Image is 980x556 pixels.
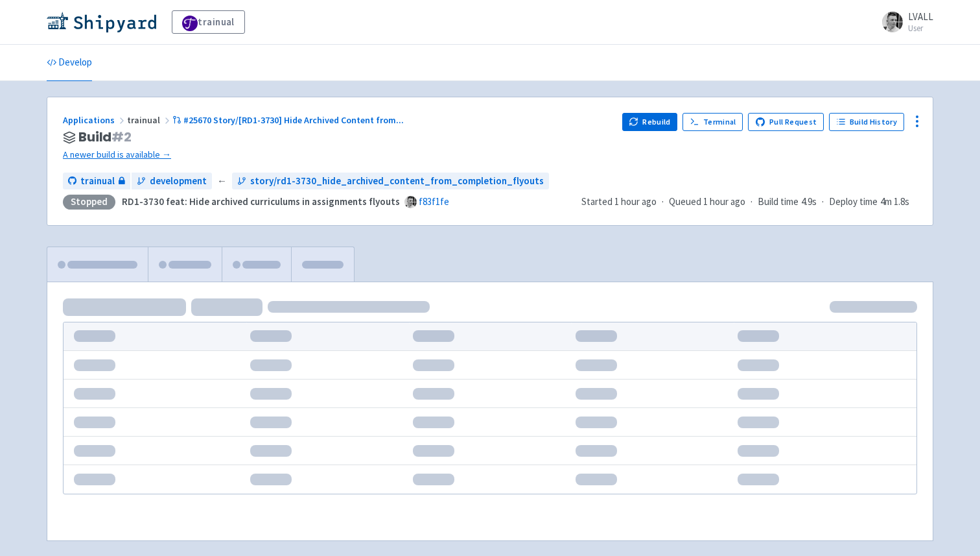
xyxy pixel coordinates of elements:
a: Applications [63,114,127,126]
img: Shipyard logo [47,12,156,32]
a: development [132,173,212,190]
time: 1 hour ago [703,195,745,208]
span: trainual [80,174,115,189]
div: · · · [581,195,917,210]
span: LVALL [908,10,933,23]
a: A newer build is available → [63,147,612,162]
a: Pull Request [748,113,824,131]
small: User [908,24,933,32]
a: Build History [829,113,904,131]
a: Develop [47,45,92,81]
span: Queued [669,195,745,208]
span: Build time [758,195,799,210]
a: #25670 Story/[RD1-3730] Hide Archived Content from... [172,114,406,126]
span: Deploy time [829,195,878,210]
span: Build [78,130,132,145]
a: LVALL User [874,12,933,32]
a: story/rd1-3730_hide_archived_content_from_completion_flyouts [232,173,549,190]
span: Started [581,195,657,208]
span: # 2 [111,128,132,146]
span: 4.9s [801,195,817,210]
a: f83f1fe [419,195,449,208]
button: Rebuild [622,113,678,131]
strong: RD1-3730 feat: Hide archived curriculums in assignments flyouts [122,195,400,208]
span: development [150,174,207,189]
a: trainual [172,10,245,34]
span: 4m 1.8s [880,195,909,210]
time: 1 hour ago [614,195,657,208]
div: Stopped [63,195,115,210]
span: trainual [127,114,172,126]
a: trainual [63,173,130,190]
a: Terminal [682,113,743,131]
span: #25670 Story/[RD1-3730] Hide Archived Content from ... [183,114,404,126]
span: ← [217,174,227,189]
span: story/rd1-3730_hide_archived_content_from_completion_flyouts [250,174,544,189]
